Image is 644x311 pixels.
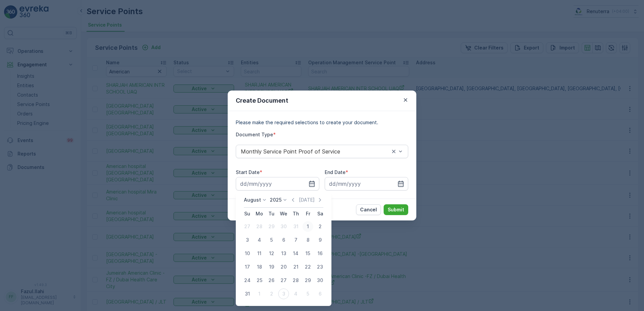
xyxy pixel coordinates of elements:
[266,248,277,259] div: 12
[236,169,260,175] label: Start Date
[254,248,265,259] div: 11
[290,208,302,220] th: Thursday
[241,208,253,220] th: Sunday
[236,132,273,137] label: Document Type
[290,235,301,245] div: 7
[254,235,265,245] div: 4
[325,177,408,191] input: dd/mm/yyyy
[254,221,265,232] div: 28
[302,221,313,232] div: 1
[315,221,325,232] div: 2
[290,248,301,259] div: 14
[290,275,301,286] div: 28
[244,197,261,203] p: August
[254,288,265,299] div: 1
[265,208,278,220] th: Tuesday
[315,248,325,259] div: 16
[384,204,408,215] button: Submit
[270,197,282,203] p: 2025
[290,221,301,232] div: 31
[278,235,289,245] div: 6
[356,204,381,215] button: Cancel
[299,197,315,203] p: [DATE]
[325,169,346,175] label: End Date
[302,208,314,220] th: Friday
[278,248,289,259] div: 13
[236,96,288,105] p: Create Document
[315,262,325,272] div: 23
[315,275,325,286] div: 30
[242,248,253,259] div: 10
[388,206,404,213] p: Submit
[242,235,253,245] div: 3
[278,208,290,220] th: Wednesday
[302,248,313,259] div: 15
[236,177,319,191] input: dd/mm/yyyy
[360,206,377,213] p: Cancel
[278,275,289,286] div: 27
[290,262,301,272] div: 21
[302,288,313,299] div: 5
[315,288,325,299] div: 6
[254,275,265,286] div: 25
[266,275,277,286] div: 26
[266,262,277,272] div: 19
[278,288,289,299] div: 3
[266,221,277,232] div: 29
[290,288,301,299] div: 4
[266,288,277,299] div: 2
[253,208,265,220] th: Monday
[315,235,325,245] div: 9
[266,235,277,245] div: 5
[302,262,313,272] div: 22
[254,262,265,272] div: 18
[314,208,326,220] th: Saturday
[242,288,253,299] div: 31
[302,235,313,245] div: 8
[278,262,289,272] div: 20
[302,275,313,286] div: 29
[278,221,289,232] div: 30
[236,119,408,126] p: Please make the required selections to create your document.
[242,221,253,232] div: 27
[242,275,253,286] div: 24
[242,262,253,272] div: 17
